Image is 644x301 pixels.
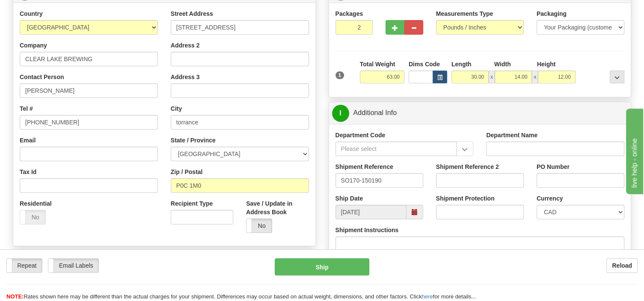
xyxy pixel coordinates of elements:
label: Tax Id [20,168,36,176]
label: Contact Person [20,73,64,81]
label: Packaging [537,9,567,18]
span: x [532,71,538,83]
label: Measurements Type [436,9,493,18]
b: Reload [612,262,632,269]
iframe: chat widget [624,107,643,194]
label: Department Code [335,131,386,139]
label: Width [494,60,511,68]
label: Country [20,9,43,18]
label: Recipient Type [171,199,213,208]
div: live help - online [6,5,79,15]
label: Shipment Reference 2 [436,162,499,171]
label: PO Number [537,162,570,171]
label: City [171,104,182,113]
label: Shipment Protection [436,194,495,203]
label: Shipment Reference [335,162,393,171]
input: Please select [335,142,457,156]
label: Height [537,60,556,68]
button: Ship [275,258,369,275]
span: I [332,105,349,122]
label: Repeat [7,259,42,272]
label: Address 2 [171,41,200,50]
a: IAdditional Info [332,104,628,122]
label: Department Name [486,131,537,139]
label: State / Province [171,136,216,145]
label: Shipment Instructions [335,226,399,234]
label: Residential [20,199,52,208]
label: Dims Code [409,60,440,68]
label: Tel # [20,104,33,113]
span: 1 [335,71,344,79]
label: No [246,219,272,233]
label: Ship Date [335,194,363,203]
label: Email [20,136,36,145]
label: Length [451,60,472,68]
label: Company [20,41,47,50]
label: Currency [537,194,563,203]
input: Enter a location [171,20,309,35]
a: here [422,293,433,300]
label: Email Labels [48,259,98,272]
div: ... [610,71,624,83]
label: No [20,210,45,224]
label: Packages [335,9,363,18]
label: Total Weight [360,60,395,68]
span: NOTE: [6,293,24,300]
label: Save / Update in Address Book [246,199,309,216]
label: Street Address [171,9,213,18]
button: Reload [606,258,638,273]
label: Address 3 [171,73,200,81]
label: Zip / Postal [171,168,203,176]
span: x [489,71,495,83]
